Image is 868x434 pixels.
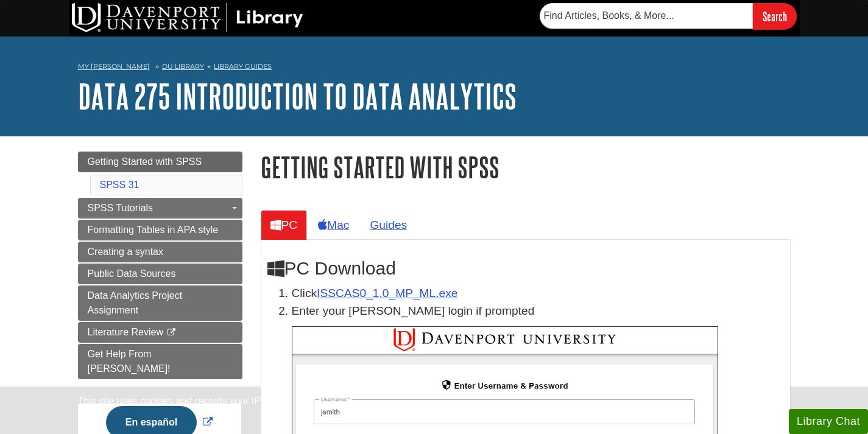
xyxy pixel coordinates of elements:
i: This link opens in a new window [166,329,176,337]
a: Literature Review [78,322,242,343]
input: Search [753,3,797,29]
h1: Getting Started with SPSS [261,152,791,183]
span: Formatting Tables in APA style [88,225,219,235]
a: Mac [308,210,359,240]
a: DU Library [162,62,204,71]
a: SPSS Tutorials [78,198,242,219]
a: My [PERSON_NAME] [78,61,150,72]
span: Public Data Sources [88,268,176,279]
a: Guides [360,210,417,240]
a: Library Guides [214,62,272,71]
h2: PC Download [267,258,784,279]
span: Getting Started with SPSS [88,156,202,167]
span: Literature Review [88,327,164,337]
span: SPSS Tutorials [88,203,153,213]
a: PC [261,210,308,240]
a: SPSS 31 [100,180,139,190]
span: Creating a syntax [88,247,164,257]
li: Click [292,285,784,303]
nav: breadcrumb [78,58,791,78]
span: Get Help From [PERSON_NAME]! [88,349,171,374]
a: DATA 275 Introduction to Data Analytics [78,77,517,115]
input: Find Articles, Books, & More... [540,3,753,29]
a: Link opens in new window [103,417,216,427]
a: Download opens in new window [317,287,457,299]
span: Data Analytics Project Assignment [88,290,183,315]
a: Public Data Sources [78,264,242,284]
button: Library Chat [789,409,868,434]
a: Getting Started with SPSS [78,152,242,172]
a: Formatting Tables in APA style [78,220,242,240]
img: DU Library [72,3,303,32]
a: Creating a syntax [78,242,242,262]
form: Searches DU Library's articles, books, and more [540,3,797,29]
a: Data Analytics Project Assignment [78,285,242,321]
p: Enter your [PERSON_NAME] login if prompted [292,303,784,320]
a: Get Help From [PERSON_NAME]! [78,344,242,379]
